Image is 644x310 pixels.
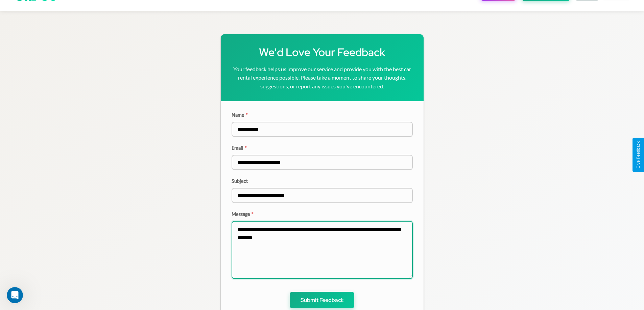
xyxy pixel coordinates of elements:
label: Subject [232,178,413,184]
label: Message [232,211,413,217]
p: Your feedback helps us improve our service and provide you with the best car rental experience po... [232,65,413,91]
div: Give Feedback [636,141,641,169]
label: Name [232,112,413,118]
label: Email [232,145,413,151]
iframe: Intercom live chat [7,287,23,303]
h1: We'd Love Your Feedback [232,45,413,59]
button: Submit Feedback [290,292,354,308]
